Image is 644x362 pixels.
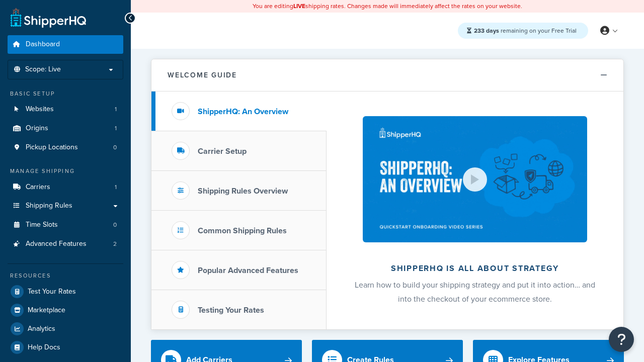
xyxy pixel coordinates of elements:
[8,235,123,253] a: Advanced Features2
[8,216,123,234] a: Time Slots0
[28,288,76,296] span: Test Your Rates
[26,105,54,114] span: Websites
[198,107,288,116] h3: ShipperHQ: An Overview
[28,306,65,315] span: Marketplace
[198,306,264,315] h3: Testing Your Rates
[8,138,123,157] li: Pickup Locations
[113,143,117,152] span: 0
[198,266,298,275] h3: Popular Advanced Features
[8,100,123,119] a: Websites1
[25,65,61,74] span: Scope: Live
[26,221,58,229] span: Time Slots
[168,71,237,79] h2: Welcome Guide
[26,202,72,210] span: Shipping Rules
[353,264,597,273] h2: ShipperHQ is all about strategy
[198,226,287,235] h3: Common Shipping Rules
[115,183,117,192] span: 1
[363,116,587,242] img: ShipperHQ is all about strategy
[8,301,123,319] a: Marketplace
[113,221,117,229] span: 0
[8,178,123,197] a: Carriers1
[198,147,247,156] h3: Carrier Setup
[293,2,305,11] b: LIVE
[8,178,123,197] li: Carriers
[8,283,123,301] a: Test Your Rates
[26,40,60,49] span: Dashboard
[474,26,577,35] span: remaining on your Free Trial
[28,325,55,333] span: Analytics
[8,167,123,175] div: Manage Shipping
[26,183,50,192] span: Carriers
[26,124,48,133] span: Origins
[8,216,123,234] li: Time Slots
[8,119,123,138] a: Origins1
[115,105,117,114] span: 1
[8,338,123,356] a: Help Docs
[28,343,60,352] span: Help Docs
[151,59,623,92] button: Welcome Guide
[8,35,123,54] a: Dashboard
[8,119,123,138] li: Origins
[609,327,634,352] button: Open Resource Center
[113,240,117,248] span: 2
[8,138,123,157] a: Pickup Locations0
[355,279,595,305] span: Learn how to build your shipping strategy and put it into action… and into the checkout of your e...
[8,271,123,280] div: Resources
[198,187,288,196] h3: Shipping Rules Overview
[26,240,87,248] span: Advanced Features
[26,143,78,152] span: Pickup Locations
[8,100,123,119] li: Websites
[8,89,123,98] div: Basic Setup
[115,124,117,133] span: 1
[8,197,123,215] a: Shipping Rules
[8,320,123,338] a: Analytics
[474,26,499,35] strong: 233 days
[8,235,123,253] li: Advanced Features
